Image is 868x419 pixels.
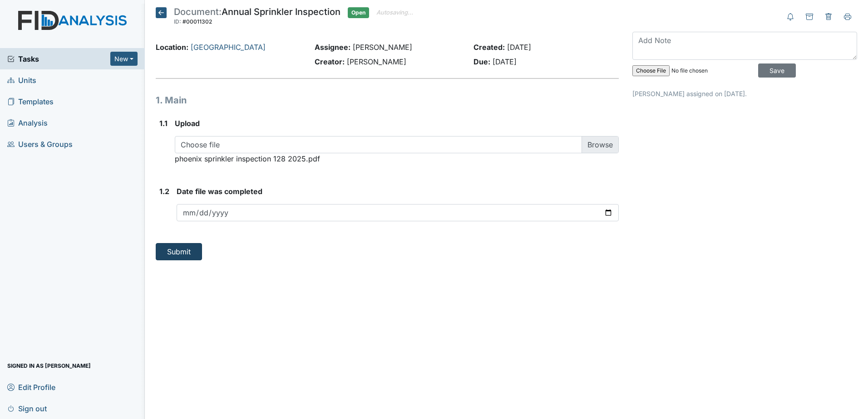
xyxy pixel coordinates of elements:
span: Sign out [7,401,47,415]
span: Analysis [7,116,48,130]
strong: Due: [473,57,490,66]
span: Units [7,73,36,87]
span: Open [348,7,369,18]
span: phoenix sprinkler inspection 128 2025.pdf [175,154,320,163]
span: Document: [174,6,222,17]
a: [GEOGRAPHIC_DATA] [191,43,266,52]
span: ID: [174,18,181,25]
span: [DATE] [493,57,517,66]
span: Templates [7,94,54,108]
span: [DATE] [507,43,531,52]
h1: 1. Main [156,93,619,107]
strong: Location: [156,43,188,52]
strong: Created: [473,43,505,52]
button: New [110,52,138,66]
div: Annual Sprinkler Inspection [174,7,340,27]
span: #00011302 [182,18,212,25]
label: 1.2 [159,186,169,197]
span: [PERSON_NAME] [353,43,412,52]
a: Tasks [7,54,110,64]
button: Submit [156,243,202,260]
span: [PERSON_NAME] [347,57,406,66]
label: 1.1 [159,118,168,129]
span: Users & Groups [7,137,73,151]
em: Autosaving... [376,7,413,15]
strong: Assignee: [315,43,350,52]
span: Upload [175,119,200,128]
span: Date file was completed [177,187,262,196]
strong: Creator: [315,57,345,66]
p: [PERSON_NAME] assigned on [DATE]. [632,89,857,98]
input: Save [758,63,796,78]
span: Edit Profile [7,380,55,394]
span: Signed in as [PERSON_NAME] [7,359,91,373]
